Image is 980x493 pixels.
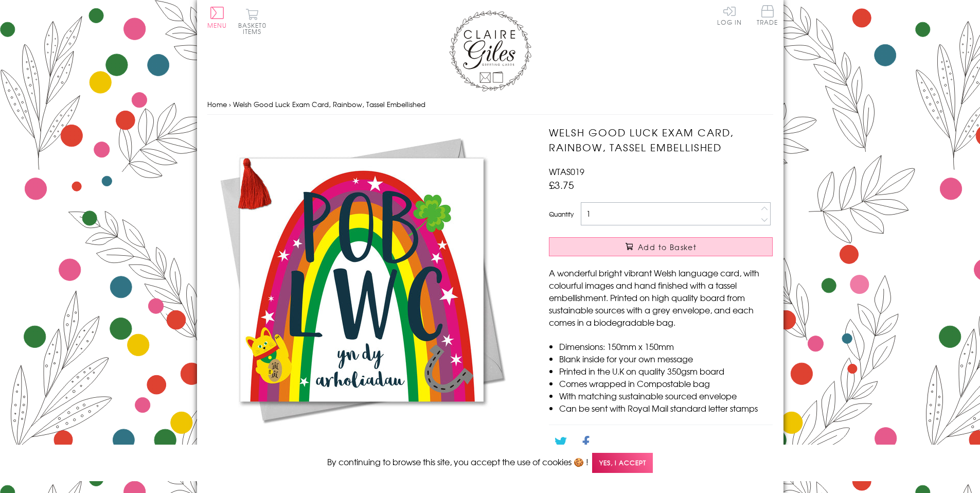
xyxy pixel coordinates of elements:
span: Welsh Good Luck Exam Card, Rainbow, Tassel Embellished [233,99,425,109]
span: 0 items [243,21,266,36]
li: Printed in the U.K on quality 350gsm board [559,365,773,377]
span: › [229,99,231,109]
li: Blank inside for your own message [559,353,773,365]
a: Log In [717,5,742,25]
a: Trade [757,5,778,27]
img: Claire Giles Greetings Cards [449,10,531,92]
span: WTAS019 [549,165,584,178]
span: Trade [757,5,778,25]
button: Add to Basket [549,237,773,256]
li: Dimensions: 150mm x 150mm [559,340,773,353]
a: Home [207,99,227,109]
span: Menu [207,21,227,30]
img: Welsh Good Luck Exam Card, Rainbow, Tassel Embellished [207,125,516,434]
nav: breadcrumbs [207,94,773,115]
span: Yes, I accept [592,453,653,473]
label: Quantity [549,209,574,219]
p: A wonderful bright vibrant Welsh language card, with colourful images and hand finished with a ta... [549,267,773,328]
li: Comes wrapped in Compostable bag [559,377,773,390]
span: Add to Basket [638,242,697,252]
button: Menu [207,7,227,28]
h1: Welsh Good Luck Exam Card, Rainbow, Tassel Embellished [549,125,773,155]
span: £3.75 [549,178,574,192]
li: Can be sent with Royal Mail standard letter stamps [559,402,773,414]
button: Basket0 items [238,8,266,34]
li: With matching sustainable sourced envelope [559,390,773,402]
